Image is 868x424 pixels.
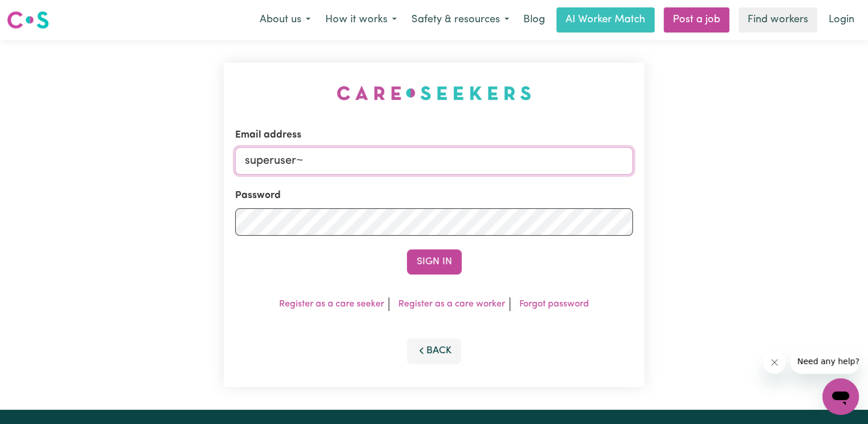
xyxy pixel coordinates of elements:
a: Careseekers logo [7,7,49,33]
a: Register as a care worker [398,300,505,309]
a: Blog [516,7,552,33]
iframe: Close message [763,351,786,374]
a: Find workers [738,7,817,33]
button: How it works [318,8,404,32]
input: Email address [235,147,633,175]
label: Email address [235,128,301,143]
a: Post a job [664,7,729,33]
a: Login [822,7,861,33]
button: About us [252,8,318,32]
button: Sign In [407,249,462,274]
a: Register as a care seeker [279,300,384,309]
a: Forgot password [519,300,589,309]
span: Need any help? [7,8,69,17]
iframe: Button to launch messaging window [822,378,859,415]
img: Careseekers logo [7,10,49,30]
button: Back [407,338,462,364]
a: AI Worker Match [556,7,655,33]
label: Password [235,188,281,203]
button: Safety & resources [404,8,516,32]
iframe: Message from company [790,349,859,374]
